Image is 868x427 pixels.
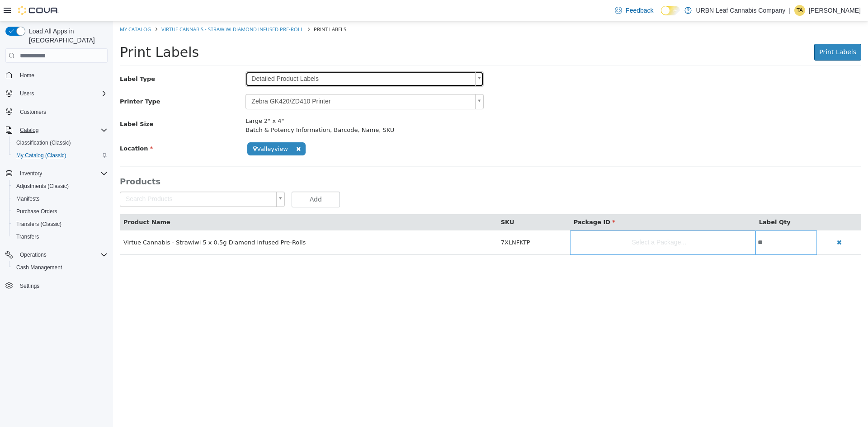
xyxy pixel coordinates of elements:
span: Operations [16,249,108,260]
span: Inventory [16,168,108,179]
span: Catalog [20,127,38,134]
button: Classification (Classic) [9,136,111,149]
span: Transfers (Classic) [16,221,61,228]
button: Inventory [2,167,111,180]
button: Inventory [16,168,46,179]
button: Users [2,87,111,100]
p: URBN Leaf Cannabis Company [696,5,786,16]
p: [PERSON_NAME] [809,5,861,16]
div: Terri Ann Mayne [794,5,805,16]
button: Adjustments (Classic) [9,180,111,192]
span: My Catalog (Classic) [13,150,108,161]
th: Label Qty [642,193,704,209]
span: Load All Apps in [GEOGRAPHIC_DATA] [25,27,108,45]
img: Cova [18,6,59,15]
a: My Catalog [7,5,38,11]
td: 7XLNFKTP [384,209,457,234]
span: Adjustments (Classic) [13,181,108,192]
a: Detailed Product Labels [132,50,371,66]
button: Print Labels [701,23,748,39]
span: Home [20,72,34,79]
button: Cash Management [9,261,111,274]
span: Feedback [626,6,653,15]
a: Transfers [13,231,42,242]
span: Settings [16,280,108,291]
p: | [789,5,791,16]
span: Purchase Orders [16,208,57,215]
span: Customers [20,108,46,116]
a: Home [16,70,38,81]
button: Manifests [9,192,111,205]
button: Operations [16,249,50,260]
span: Zebra GK420/ZD410 Printer [133,73,359,88]
td: Virtue Cannabis - Strawiwi 5 x 0.5g Diamond Infused Pre-Rolls [7,209,384,234]
span: Home [16,69,108,80]
a: Settings [16,281,43,291]
button: Settings [2,279,111,292]
button: Customers [2,105,111,118]
button: Users [16,88,38,99]
span: Search Products [7,171,160,185]
span: Classification (Classic) [16,139,71,146]
span: Inventory [20,170,42,177]
span: Cash Management [13,262,108,273]
span: Location [7,124,40,131]
span: Adjustments (Classic) [16,183,69,190]
a: Select a Package... [457,209,642,233]
span: Print Labels [7,23,86,39]
a: My Catalog (Classic) [13,150,70,161]
span: Catalog [16,125,108,136]
a: Transfers (Classic) [13,219,65,230]
span: Purchase Orders [13,206,108,217]
a: Virtue Cannabis - Strawiwi Diamond Infused Pre-Roll [48,5,190,11]
button: Catalog [2,124,111,136]
span: Transfers (Classic) [13,219,108,230]
button: My Catalog (Classic) [9,149,111,162]
button: Catalog [16,125,42,136]
a: Cash Management [13,262,66,273]
nav: Complex example [5,65,108,316]
span: Users [16,88,108,99]
span: Label Size [7,99,40,106]
span: Transfers [13,231,108,242]
div: Batch & Potency Information, Barcode, Name, SKU [132,104,371,113]
th: SKU [384,193,457,209]
a: Manifests [13,193,43,204]
button: Transfers (Classic) [9,218,111,230]
span: Printer Type [7,77,47,84]
span: Manifests [16,195,39,202]
a: Zebra GK420/ZD410 Printer [132,73,371,88]
a: Customers [16,107,50,117]
span: Print Labels [706,27,743,34]
span: Label Type [7,54,42,61]
span: Operations [20,251,47,258]
span: Cash Management [16,264,62,271]
a: Classification (Classic) [13,137,75,148]
input: Dark Mode [661,6,680,15]
button: Operations [2,249,111,261]
a: Feedback [611,1,657,19]
span: Manifests [13,193,108,204]
button: Transfers [9,230,111,243]
button: Purchase Orders [9,205,111,218]
a: Adjustments (Classic) [13,181,72,192]
a: Purchase Orders [13,206,61,217]
span: Package ID [461,197,502,204]
span: My Catalog (Classic) [16,152,66,159]
button: Add [179,170,227,186]
span: Users [20,90,34,97]
th: Product Name [7,193,384,209]
span: Valleyview [134,121,193,134]
span: Transfers [16,233,39,240]
span: Settings [20,282,39,290]
span: Customers [16,106,108,117]
span: TA [797,5,803,16]
h3: Products [7,155,748,165]
a: Search Products [7,170,172,186]
span: Print Labels [201,5,233,11]
div: Large 2" x 4" [132,95,371,104]
button: Home [2,68,111,81]
span: Classification (Classic) [13,137,108,148]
